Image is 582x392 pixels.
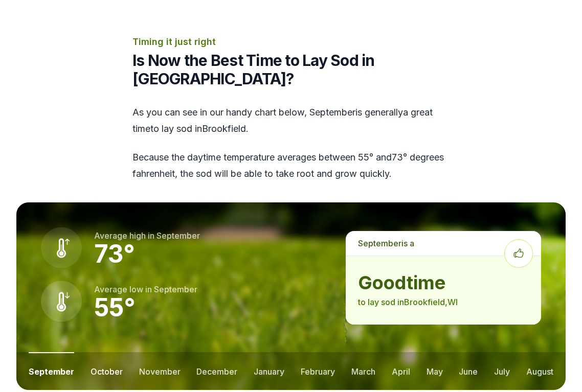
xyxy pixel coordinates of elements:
[94,239,135,269] strong: 73 °
[358,296,529,308] p: to lay sod in Brookfield , WI
[156,230,200,241] span: september
[358,238,401,248] span: september
[494,352,510,390] button: july
[29,352,74,390] button: september
[132,104,450,182] div: As you can see in our handy chart below, is generally a great time to lay sod in Brookfield .
[301,352,335,390] button: february
[132,149,450,182] p: Because the daytime temperature averages between 55 ° and 73 ° degrees fahrenheit, the sod will b...
[526,352,553,390] button: august
[94,229,200,242] p: Average high in
[132,35,450,49] p: Timing it just right
[392,352,410,390] button: april
[358,272,529,293] strong: good time
[154,284,197,294] span: september
[346,231,541,256] p: is a
[94,283,197,295] p: Average low in
[196,352,237,390] button: december
[132,51,450,88] h2: Is Now the Best Time to Lay Sod in [GEOGRAPHIC_DATA]?
[91,352,123,390] button: october
[254,352,284,390] button: january
[309,107,355,118] span: september
[139,352,181,390] button: november
[459,352,478,390] button: june
[94,292,136,322] strong: 55 °
[351,352,375,390] button: march
[427,352,443,390] button: may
